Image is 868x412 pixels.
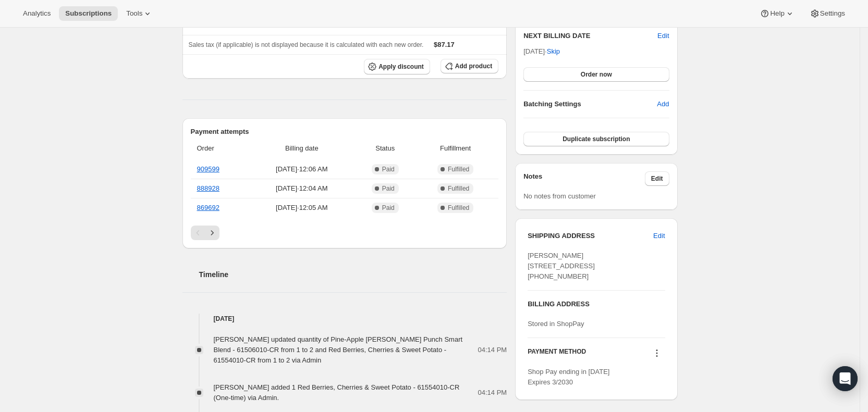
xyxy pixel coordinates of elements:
button: Settings [803,6,851,21]
span: [PERSON_NAME] added 1 Red Berries, Cherries & Sweet Potato - 61554010-CR (One-time) via Admin. [214,383,460,402]
button: Next [205,226,219,240]
span: 04:14 PM [478,388,507,398]
span: No notes from customer [523,192,596,200]
span: Edit [651,174,663,183]
span: Subscriptions [65,9,112,18]
span: Help [770,9,784,18]
span: Paid [382,184,395,193]
div: Open Intercom Messenger [833,366,858,391]
button: Edit [645,171,669,186]
a: 909599 [197,165,219,173]
button: Duplicate subscription [523,132,669,146]
span: [DATE] · 12:04 AM [252,183,351,194]
button: Subscriptions [59,6,118,21]
button: Analytics [17,6,57,21]
button: Add product [441,59,498,73]
span: Fulfillment [419,143,492,154]
span: [DATE] · 12:05 AM [252,203,351,213]
h4: [DATE] [182,314,507,324]
span: Order now [581,70,612,79]
span: Duplicate subscription [563,135,630,143]
span: Add [657,99,669,109]
button: Help [753,6,801,21]
h3: Notes [523,171,645,186]
button: Skip [541,43,566,60]
span: Billing date [252,143,351,154]
span: Settings [820,9,845,18]
th: Order [191,137,249,160]
h3: SHIPPING ADDRESS [528,231,653,241]
span: Stored in ShopPay [528,320,584,328]
a: 888928 [197,184,219,192]
button: Edit [657,31,669,41]
button: Edit [647,228,671,244]
button: Tools [120,6,159,21]
a: 869692 [197,204,219,211]
span: Add product [455,62,492,70]
span: Paid [382,204,395,212]
span: [PERSON_NAME] updated quantity of Pine-Apple [PERSON_NAME] Punch Smart Blend - 61506010-CR from 1... [214,335,463,364]
h3: PAYMENT METHOD [528,347,586,361]
span: Sales tax (if applicable) is not displayed because it is calculated with each new order. [189,41,424,48]
h3: BILLING ADDRESS [528,299,665,309]
h6: Batching Settings [523,99,657,109]
span: Analytics [23,9,51,18]
span: [DATE] · 12:06 AM [252,164,351,174]
h2: NEXT BILLING DATE [523,31,657,41]
span: Fulfilled [448,204,469,212]
button: Order now [523,67,669,82]
span: [DATE] · [523,47,560,55]
span: 04:14 PM [478,345,507,355]
button: Add [651,96,675,113]
span: [PERSON_NAME] [STREET_ADDRESS] [PHONE_NUMBER] [528,252,595,280]
span: Fulfilled [448,165,469,173]
button: Apply discount [364,59,430,74]
span: Apply discount [378,63,424,71]
h2: Timeline [199,269,507,280]
span: Tools [126,9,142,18]
span: Edit [653,231,665,241]
span: Status [358,143,412,154]
span: $87.17 [434,41,455,48]
span: Skip [547,46,560,57]
span: Paid [382,165,395,173]
nav: Pagination [191,226,499,240]
h2: Payment attempts [191,127,499,137]
span: Fulfilled [448,184,469,193]
span: Shop Pay ending in [DATE] Expires 3/2030 [528,368,609,386]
